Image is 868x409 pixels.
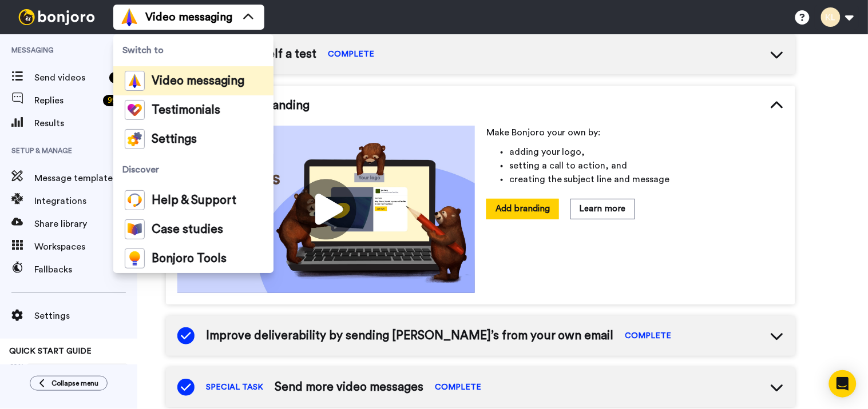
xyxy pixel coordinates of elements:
[125,71,145,91] img: vm-color.svg
[113,215,274,244] a: Case studies
[113,186,274,215] a: Help & Support
[152,75,244,87] span: Video messaging
[152,195,236,206] span: Help & Support
[829,370,857,398] div: Open Intercom Messenger
[113,95,274,125] a: Testimonials
[113,125,274,154] a: Settings
[570,199,635,219] button: Learn more
[14,9,100,25] img: bj-logo-header-white.svg
[509,159,784,173] li: setting a call to action, and
[435,382,481,393] span: COMPLETE
[34,309,137,323] span: Settings
[486,126,784,139] p: Make Bonjoro your own by:
[152,134,197,145] span: Settings
[486,199,559,219] button: Add branding
[34,240,137,254] span: Workspaces
[34,117,137,130] span: Results
[125,129,145,149] img: settings-colored.svg
[34,71,105,85] span: Send videos
[103,95,126,106] div: 99 +
[34,94,98,107] span: Replies
[120,8,138,26] img: vm-color.svg
[145,9,232,25] span: Video messaging
[9,347,92,355] span: QUICK START GUIDE
[152,253,227,264] span: Bonjoro Tools
[509,173,784,186] li: creating the subject line and message
[113,66,274,95] a: Video messaging
[152,224,223,235] span: Case studies
[113,244,274,273] a: Bonjoro Tools
[152,105,220,116] span: Testimonials
[509,145,784,159] li: adding your logo,
[30,376,108,391] button: Collapse menu
[9,362,24,371] span: 60%
[206,327,614,344] span: Improve deliverability by sending [PERSON_NAME]’s from your own email
[328,49,374,60] span: COMPLETE
[34,217,137,231] span: Share library
[51,379,98,388] span: Collapse menu
[34,194,137,208] span: Integrations
[34,171,137,185] span: Message template
[625,330,672,342] span: COMPLETE
[125,248,145,268] img: bj-tools-colored.svg
[125,190,145,210] img: help-and-support-colored.svg
[177,126,475,293] img: cf57bf495e0a773dba654a4906436a82.jpg
[34,263,137,276] span: Fallbacks
[113,154,274,186] span: Discover
[113,34,274,66] span: Switch to
[109,72,126,83] div: 31
[125,100,145,120] img: tm-color.svg
[275,379,423,396] span: Send more video messages
[125,219,145,239] img: case-study-colored.svg
[206,382,263,393] span: SPECIAL TASK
